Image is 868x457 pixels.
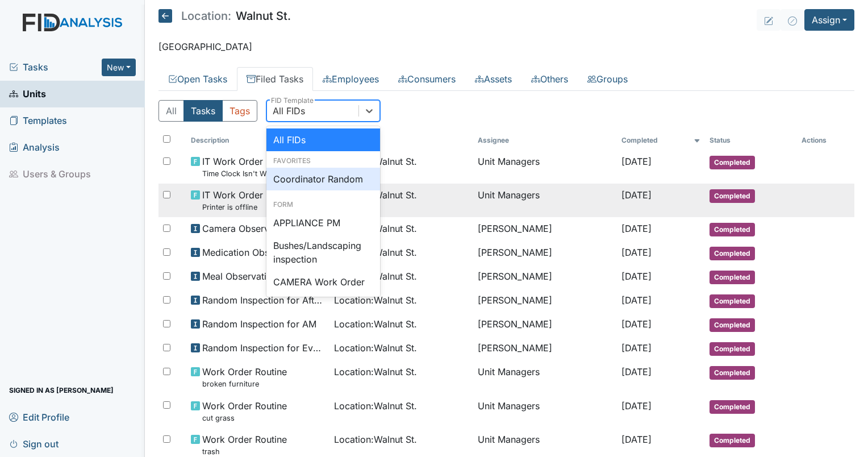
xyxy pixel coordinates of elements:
span: Edit Profile [9,408,69,426]
td: [PERSON_NAME] [473,336,617,360]
div: Form [266,200,380,210]
span: Units [9,85,46,103]
span: IT Work Order Printer is offline [202,188,263,213]
span: Completed [710,318,755,332]
span: Work Order Routine cut grass [202,399,287,423]
div: APPLIANCE PM [266,211,380,234]
td: [PERSON_NAME] [473,265,617,289]
input: Toggle All Rows Selected [163,135,170,143]
a: Groups [578,67,637,91]
td: Unit Managers [473,360,617,394]
span: Location : Walnut St. [334,341,417,355]
span: Random Inspection for Afternoon [202,293,325,307]
button: Assign [804,9,854,31]
div: Critical Incident Report [266,293,380,316]
a: Filed Tasks [237,67,313,91]
th: Toggle SortBy [329,131,473,150]
div: Bushes/Landscaping inspection [266,234,380,271]
span: Work Order Routine trash [202,433,287,457]
td: [PERSON_NAME] [473,241,617,265]
div: Coordinator Random [266,168,380,190]
span: [DATE] [621,318,652,330]
span: Location : Walnut St. [334,317,417,331]
span: Medication Observation Checklist [202,246,325,259]
th: Actions [797,131,854,150]
span: Meal Observation [202,269,277,283]
span: Completed [710,247,755,260]
small: Printer is offline [202,202,263,213]
span: Completed [710,223,755,236]
span: Completed [710,156,755,169]
span: Sign out [9,435,59,452]
span: Completed [710,366,755,380]
th: Toggle SortBy [186,131,330,150]
span: Completed [710,434,755,447]
span: Signed in as [PERSON_NAME] [9,381,114,399]
span: Completed [710,400,755,414]
div: CAMERA Work Order [266,271,380,293]
button: Tasks [183,100,223,122]
a: Open Tasks [158,67,237,91]
th: Assignee [473,131,617,150]
span: [DATE] [621,271,652,282]
span: Random Inspection for AM [202,317,316,331]
span: Random Inspection for Evening [202,341,325,355]
a: Tasks [9,60,102,74]
th: Toggle SortBy [617,131,705,150]
td: Unit Managers [473,184,617,217]
span: Completed [710,271,755,284]
td: [PERSON_NAME] [473,313,617,336]
td: Unit Managers [473,150,617,184]
a: Consumers [389,67,465,91]
a: Others [521,67,578,91]
span: Completed [710,294,755,308]
span: [DATE] [621,189,652,201]
span: Templates [9,112,67,130]
small: trash [202,446,287,457]
span: [DATE] [621,400,652,412]
button: New [102,59,136,76]
div: Favorites [266,156,380,166]
div: Type filter [158,100,257,122]
span: IT Work Order Time Clock Isn't Working [202,155,289,179]
button: All [158,100,184,122]
div: All FIDs [273,104,305,118]
h5: Walnut St. [158,9,291,23]
span: Analysis [9,139,60,156]
th: Toggle SortBy [705,131,797,150]
span: Camera Observation [202,222,290,235]
span: [DATE] [621,294,652,306]
span: Location: [181,10,231,22]
span: Location : Walnut St. [334,433,417,446]
p: [GEOGRAPHIC_DATA] [158,40,854,53]
td: Unit Managers [473,394,617,428]
a: Employees [313,67,389,91]
a: Assets [465,67,521,91]
span: Completed [710,189,755,203]
small: cut grass [202,413,287,423]
small: broken furniture [202,379,287,389]
span: [DATE] [621,247,652,258]
span: [DATE] [621,223,652,234]
button: Tags [222,100,257,122]
span: Location : Walnut St. [334,399,417,413]
span: Location : Walnut St. [334,365,417,379]
span: [DATE] [621,366,652,377]
span: [DATE] [621,434,652,445]
span: Work Order Routine broken furniture [202,365,287,389]
span: Location : Walnut St. [334,293,417,307]
td: [PERSON_NAME] [473,289,617,313]
small: Time Clock Isn't Working [202,168,289,179]
td: [PERSON_NAME] [473,217,617,241]
span: [DATE] [621,342,652,354]
span: [DATE] [621,156,652,167]
div: All FIDs [266,128,380,151]
span: Completed [710,342,755,356]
